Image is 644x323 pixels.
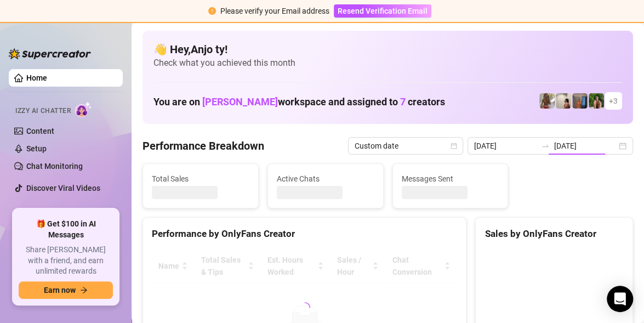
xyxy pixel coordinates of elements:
button: Resend Verification Email [334,4,431,18]
div: Performance by OnlyFans Creator [152,226,457,241]
img: Wayne [572,93,588,109]
img: Nathaniel [589,93,604,109]
span: Earn now [44,286,76,294]
img: Ralphy [556,93,571,109]
span: exclamation-circle [208,7,216,15]
img: logo-BBDzfeDw.svg [9,48,91,59]
span: Custom date [355,138,457,154]
h4: Performance Breakdown [143,138,264,154]
span: + 3 [609,95,618,107]
h1: You are on workspace and assigned to creators [153,96,445,108]
span: Check what you achieved this month [153,57,622,69]
span: Resend Verification Email [338,7,428,15]
span: [PERSON_NAME] [202,96,278,107]
div: Open Intercom Messenger [607,286,633,312]
span: Share [PERSON_NAME] with a friend, and earn unlimited rewards [19,245,113,277]
a: Discover Viral Videos [26,184,100,192]
span: arrow-right [80,286,88,294]
span: Active Chats [277,173,374,185]
span: Izzy AI Chatter [15,106,71,116]
span: Messages Sent [402,173,499,185]
span: 7 [400,96,406,107]
img: Nathaniel [539,93,555,109]
div: Please verify your Email address [220,5,329,17]
button: Earn nowarrow-right [19,281,113,299]
input: Start date [474,140,537,152]
span: to [541,141,550,150]
input: End date [554,140,617,152]
span: loading [298,301,311,314]
a: Home [26,73,47,82]
span: swap-right [541,141,550,150]
a: Content [26,127,54,135]
h4: 👋 Hey, Anjo ty ! [153,42,622,57]
a: Setup [26,144,47,153]
div: Sales by OnlyFans Creator [485,226,624,241]
a: Chat Monitoring [26,162,83,171]
img: AI Chatter [75,101,92,117]
span: calendar [451,143,457,149]
span: 🎁 Get $100 in AI Messages [19,219,113,240]
span: Total Sales [152,173,249,185]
